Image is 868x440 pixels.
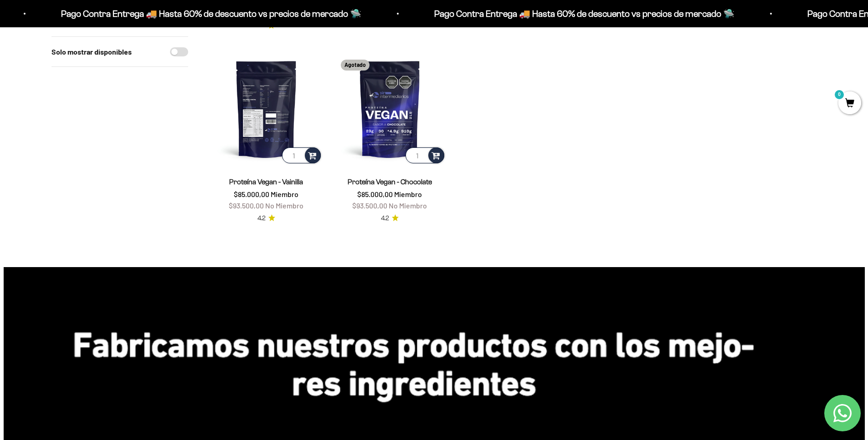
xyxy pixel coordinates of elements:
[427,6,727,21] p: Pago Contra Entrega 🚚 Hasta 60% de descuento vs precios de mercado 🛸
[257,213,275,223] a: 4.24.2 de 5.0 estrellas
[271,190,298,198] span: Miembro
[838,99,861,109] a: 0
[357,190,393,198] span: $85.000,00
[229,201,264,210] span: $93.500,00
[51,46,132,58] label: Solo mostrar disponibles
[348,178,432,186] a: Proteína Vegan - Chocolate
[257,213,266,223] span: 4.2
[234,190,269,198] span: $85.000,00
[389,201,427,210] span: No Miembro
[381,213,389,223] span: 4.2
[210,52,323,165] img: Proteína Vegan - Vainilla
[381,213,399,223] a: 4.24.2 de 5.0 estrellas
[352,201,387,210] span: $93.500,00
[54,6,354,21] p: Pago Contra Entrega 🚚 Hasta 60% de descuento vs precios de mercado 🛸
[265,201,303,210] span: No Miembro
[834,89,845,100] mark: 0
[229,178,303,186] a: Proteína Vegan - Vainilla
[394,190,422,198] span: Miembro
